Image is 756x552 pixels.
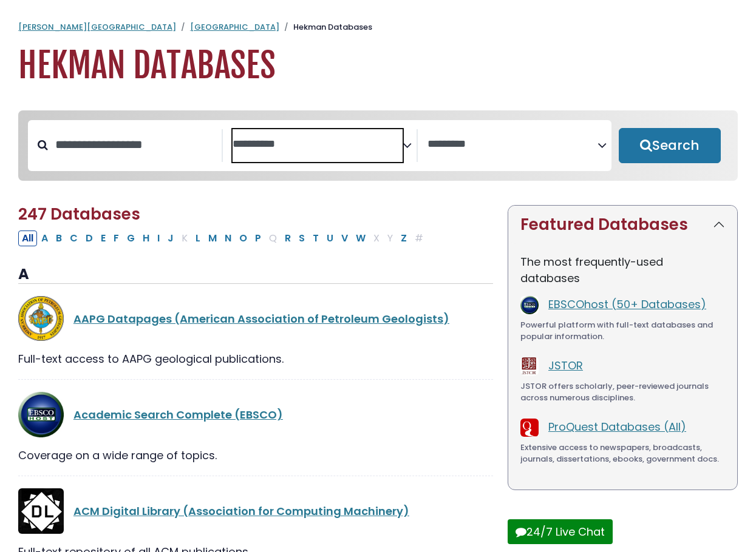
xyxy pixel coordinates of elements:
[548,297,706,312] a: EBSCOhost (50+ Databases)
[548,419,686,434] a: ProQuest Databases (All)
[73,311,449,326] a: AAPG Datapages (American Association of Petroleum Geologists)
[18,21,176,33] a: [PERSON_NAME][GEOGRAPHIC_DATA]
[18,45,738,86] h1: Hekman Databases
[309,231,322,246] button: Filter Results T
[281,231,295,246] button: Filter Results R
[66,231,81,246] button: Filter Results C
[38,231,52,246] button: Filter Results A
[164,231,177,246] button: Filter Results J
[323,231,337,246] button: Filter Results U
[520,254,725,286] p: The most frequently-used databases
[508,206,737,244] button: Featured Databases
[190,21,279,33] a: [GEOGRAPHIC_DATA]
[221,231,235,246] button: Filter Results N
[154,231,163,246] button: Filter Results I
[18,266,493,284] h3: A
[397,231,410,246] button: Filter Results Z
[82,231,97,246] button: Filter Results D
[205,231,220,246] button: Filter Results M
[233,138,403,151] textarea: Search
[18,447,493,463] div: Coverage on a wide range of topics.
[192,231,204,246] button: Filter Results L
[508,519,613,544] button: 24/7 Live Chat
[73,407,283,422] a: Academic Search Complete (EBSCO)
[352,231,369,246] button: Filter Results W
[520,319,725,343] div: Powerful platform with full-text databases and popular information.
[619,128,721,163] button: Submit for Search Results
[73,503,409,519] a: ACM Digital Library (Association for Computing Machinery)
[48,135,222,155] input: Search database by title or keyword
[548,358,583,373] a: JSTOR
[139,231,153,246] button: Filter Results H
[18,21,738,33] nav: breadcrumb
[18,203,140,225] span: 247 Databases
[520,380,725,404] div: JSTOR offers scholarly, peer-reviewed journals across numerous disciplines.
[97,231,109,246] button: Filter Results E
[279,21,372,33] li: Hekman Databases
[236,231,251,246] button: Filter Results O
[110,231,123,246] button: Filter Results F
[427,138,598,151] textarea: Search
[251,231,265,246] button: Filter Results P
[520,442,725,465] div: Extensive access to newspapers, broadcasts, journals, dissertations, ebooks, government docs.
[18,231,37,246] button: All
[52,231,66,246] button: Filter Results B
[18,110,738,181] nav: Search filters
[18,230,428,245] div: Alpha-list to filter by first letter of database name
[295,231,308,246] button: Filter Results S
[338,231,352,246] button: Filter Results V
[123,231,138,246] button: Filter Results G
[18,351,493,367] div: Full-text access to AAPG geological publications.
